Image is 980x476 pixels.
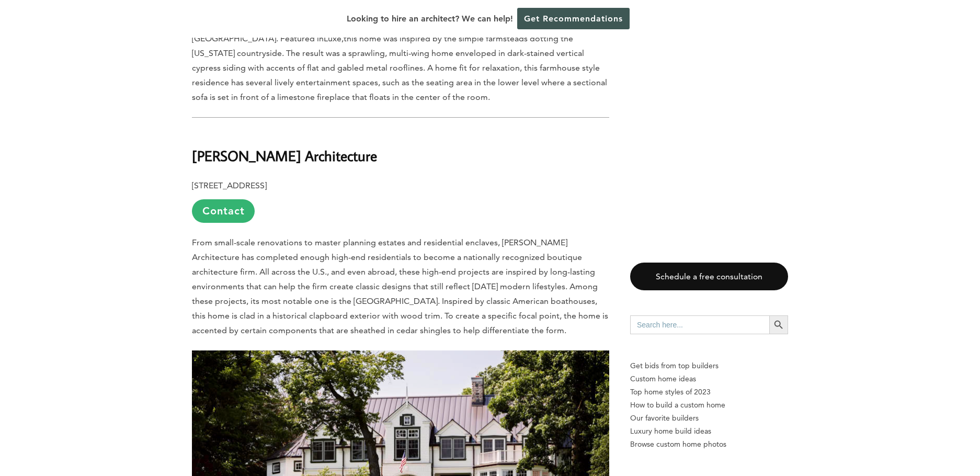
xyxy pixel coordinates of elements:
a: Schedule a free consultation [630,263,788,290]
a: Contact [192,199,255,223]
a: How to build a custom home [630,399,788,412]
a: Get Recommendations [517,8,630,29]
b: [STREET_ADDRESS] [192,180,267,190]
a: Our favorite builders [630,412,788,425]
span: this home was inspired by the simple farmsteads dotting the [US_STATE] countryside. The result wa... [192,33,607,102]
span: Luxe, [324,33,344,43]
p: Get bids from top builders [630,359,788,372]
input: Search here... [630,315,769,334]
span: From small-scale renovations to master planning estates and residential enclaves, [PERSON_NAME] A... [192,237,608,335]
a: Luxury home build ideas [630,425,788,438]
svg: Search [773,319,784,331]
b: [PERSON_NAME] Architecture [192,146,377,165]
a: Custom home ideas [630,372,788,386]
a: Browse custom home photos [630,438,788,451]
a: Top home styles of 2023 [630,386,788,399]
